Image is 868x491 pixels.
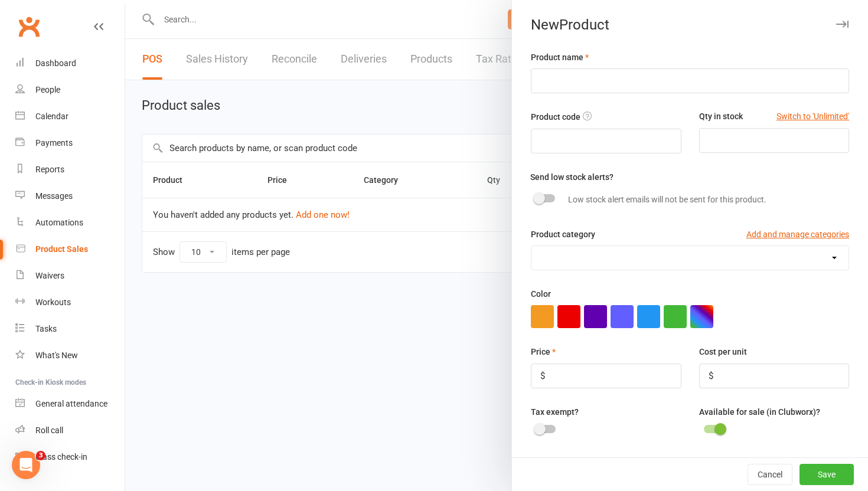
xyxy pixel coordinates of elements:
[35,112,68,121] div: Calendar
[699,110,743,123] label: Qty in stock
[15,289,125,316] a: Workouts
[36,451,45,460] span: 3
[35,85,60,94] div: People
[699,345,747,358] label: Cost per unit
[15,50,125,77] a: Dashboard
[699,405,820,418] label: Available for sale (in Clubworx)?
[776,110,849,123] button: Switch to 'Unlimited'
[748,464,792,485] button: Cancel
[531,228,595,241] label: Product category
[530,171,614,184] label: Send low stock alerts?
[709,369,713,383] div: $
[15,417,125,444] a: Roll call
[15,342,125,369] a: What's New
[15,183,125,210] a: Messages
[531,454,650,467] label: Available for sale (mobile app)?
[512,17,868,33] div: New Product
[531,345,556,358] label: Price
[15,103,125,130] a: Calendar
[15,263,125,289] a: Waivers
[800,464,854,485] button: Save
[35,138,73,148] div: Payments
[35,191,73,201] div: Messages
[35,324,57,333] div: Tasks
[35,297,71,307] div: Workouts
[15,444,125,470] a: Class kiosk mode
[531,287,551,300] label: Color
[35,244,88,254] div: Product Sales
[531,405,579,418] label: Tax exempt?
[35,399,107,408] div: General attendance
[531,51,589,64] label: Product name
[15,316,125,342] a: Tasks
[15,156,125,183] a: Reports
[15,236,125,263] a: Product Sales
[531,110,580,123] label: Product code
[15,130,125,156] a: Payments
[35,452,87,461] div: Class check-in
[540,369,545,383] div: $
[12,451,40,479] iframe: Intercom live chat
[15,210,125,236] a: Automations
[35,425,63,435] div: Roll call
[35,165,64,174] div: Reports
[35,218,83,227] div: Automations
[15,391,125,417] a: General attendance kiosk mode
[568,193,766,206] label: Low stock alert emails will not be sent for this product.
[746,228,849,241] button: Add and manage categories
[14,12,44,41] a: Clubworx
[35,58,76,68] div: Dashboard
[15,77,125,103] a: People
[35,351,78,360] div: What's New
[35,271,64,280] div: Waivers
